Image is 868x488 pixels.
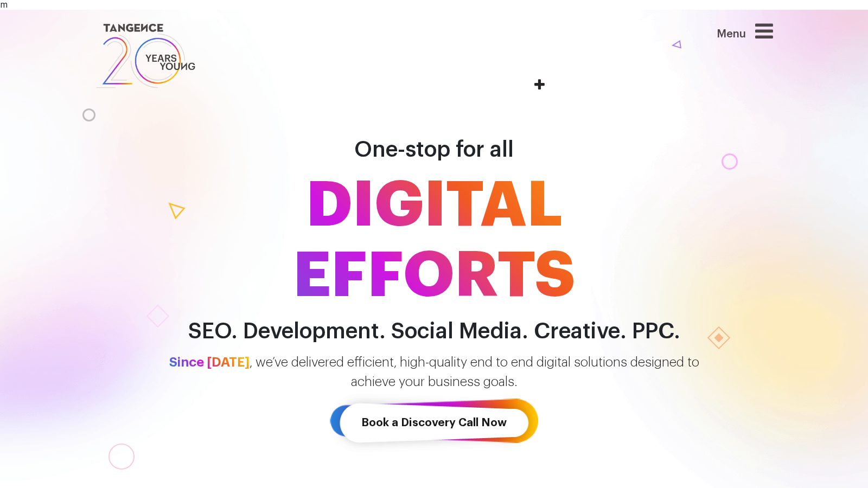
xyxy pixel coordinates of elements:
[125,170,743,311] span: DIGITAL EFFORTS
[354,139,514,160] span: One-stop for all
[330,391,538,454] a: Book a Discovery Call Now
[169,356,250,369] span: Since [DATE]
[95,21,196,91] img: logo SVG
[125,352,743,391] p: , we’ve delivered efficient, high-quality end to end digital solutions designed to achieve your b...
[125,319,743,344] h2: SEO. Development. Social Media. Creative. PPC.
